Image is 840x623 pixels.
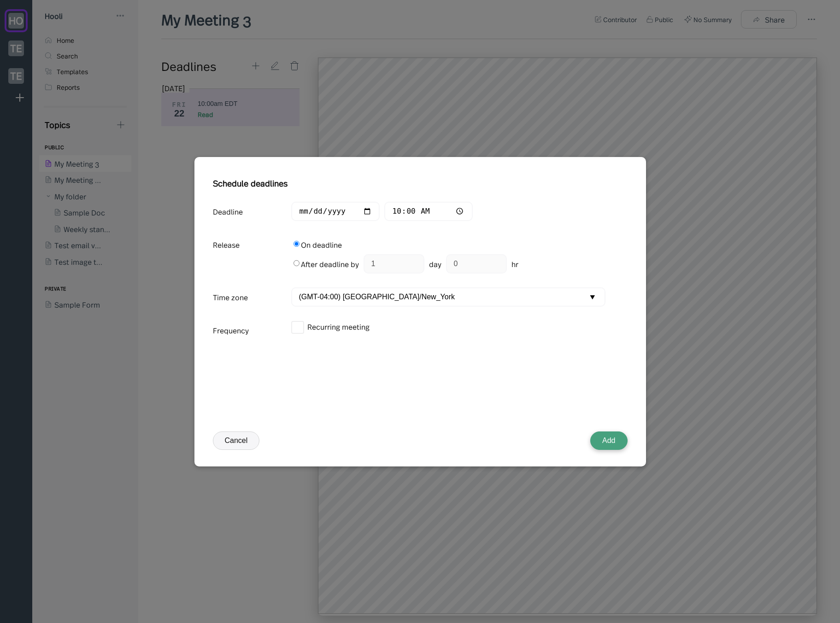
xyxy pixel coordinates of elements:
label: On deadline [301,239,342,250]
div: day [429,259,441,269]
button: Add [590,431,627,450]
input: Select [291,287,605,307]
div: hr [511,259,518,269]
div: Schedule deadlines [213,174,288,188]
div: Frequency [213,325,287,335]
div: Release [213,239,287,269]
label: After deadline by [301,259,359,269]
input: Select [446,254,507,274]
button: Cancel [213,431,260,450]
div: Time zone [213,292,287,302]
div: Deadline [213,206,287,221]
input: Select [364,254,424,274]
label: Recurring meeting [291,320,370,333]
